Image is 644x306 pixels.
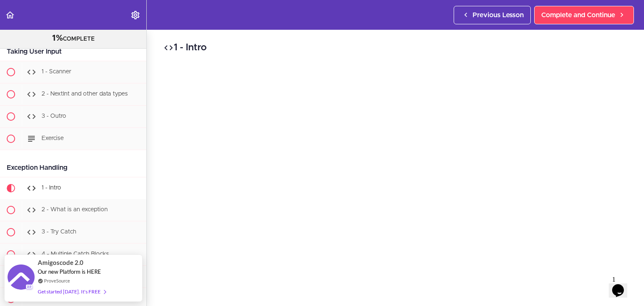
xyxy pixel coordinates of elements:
iframe: chat widget [609,272,636,298]
span: Complete and Continue [541,10,615,20]
span: 1% [52,34,63,42]
span: 3 - Try Catch [42,229,76,235]
span: Our new Platform is HERE [38,268,101,275]
span: Amigoscode 2.0 [38,258,83,267]
svg: Settings Menu [130,10,140,20]
div: COMPLETE [10,33,136,44]
div: Get started [DATE]. It's FREE [38,287,106,296]
svg: Back to course curriculum [5,10,15,20]
span: 2 - What is an exception [42,207,108,213]
a: Complete and Continue [534,6,634,24]
span: 3 - Outro [42,113,66,119]
img: provesource social proof notification image [8,265,35,292]
span: 1 - Intro [42,185,61,191]
span: Exercise [42,135,64,141]
a: ProveSource [44,277,70,284]
span: 1 - Scanner [42,69,71,75]
span: 4 - Multiple Catch Blocks [42,251,109,257]
a: Previous Lesson [454,6,531,24]
span: Previous Lesson [473,10,524,20]
h2: 1 - Intro [164,41,627,55]
span: 2 - NextInt and other data types [42,91,128,97]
